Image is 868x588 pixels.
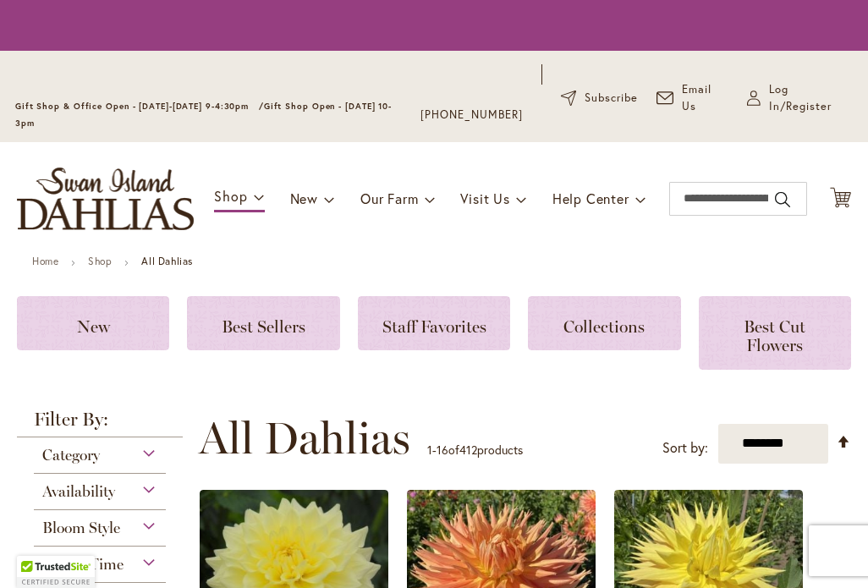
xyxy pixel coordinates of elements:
strong: Filter By: [17,410,183,437]
span: Best Cut Flowers [744,316,805,355]
span: New [77,316,110,337]
span: Best Sellers [222,316,305,337]
span: Shop [214,187,247,205]
span: Email Us [682,81,728,115]
iframe: Launch Accessibility Center [13,528,60,575]
a: store logo [17,168,194,230]
a: Best Sellers [187,296,339,350]
span: New [290,190,318,207]
span: 412 [459,442,477,458]
a: Shop [88,255,112,267]
button: Search [775,186,790,213]
span: Log In/Register [769,81,853,115]
a: Email Us [656,81,729,115]
a: [PHONE_NUMBER] [420,107,523,124]
span: Subscribe [585,90,638,107]
span: 16 [437,442,448,458]
span: All Dahlias [199,413,410,464]
span: Bloom Style [42,519,120,537]
a: Best Cut Flowers [699,296,851,370]
a: Log In/Register [747,81,853,115]
a: Staff Favorites [358,296,510,350]
p: - of products [427,437,523,464]
a: Collections [528,296,680,350]
label: Sort by: [662,432,708,464]
span: Bloom Time [42,555,124,574]
a: Subscribe [561,90,638,107]
strong: All Dahlias [141,255,193,267]
a: Home [32,255,58,267]
span: Visit Us [460,190,509,207]
span: 1 [427,442,432,458]
span: Category [42,446,100,464]
span: Gift Shop & Office Open - [DATE]-[DATE] 9-4:30pm / [15,101,264,112]
span: Help Center [552,190,629,207]
a: New [17,296,169,350]
span: Staff Favorites [382,316,486,337]
span: Collections [563,316,645,337]
span: Availability [42,482,115,501]
span: Our Farm [360,190,418,207]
